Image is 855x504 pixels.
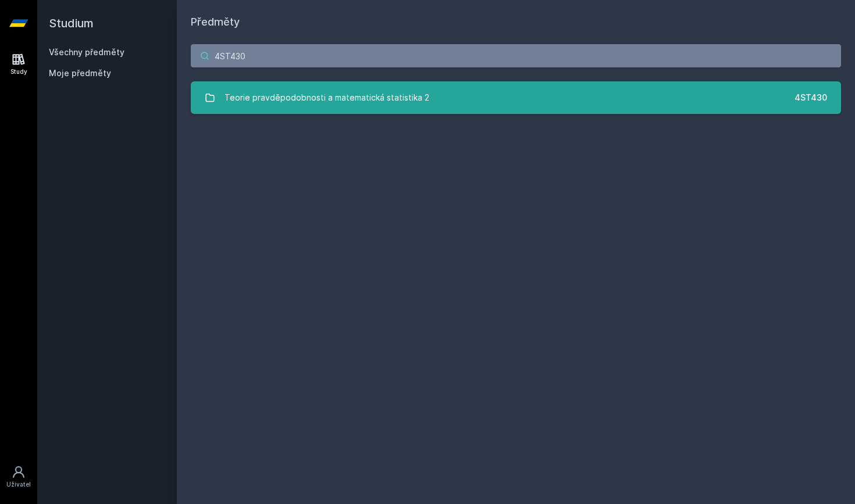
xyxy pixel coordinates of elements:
h1: Předměty [191,14,841,30]
div: Teorie pravděpodobnosti a matematická statistika 2 [225,86,429,109]
a: Teorie pravděpodobnosti a matematická statistika 2 4ST430 [191,81,841,114]
div: Uživatel [6,480,31,489]
a: Všechny předměty [49,47,124,57]
span: Moje předměty [49,67,111,79]
div: 4ST430 [795,92,827,103]
div: Study [10,67,27,76]
a: Uživatel [2,459,35,495]
input: Název nebo ident předmětu… [191,44,841,67]
a: Study [2,47,35,82]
